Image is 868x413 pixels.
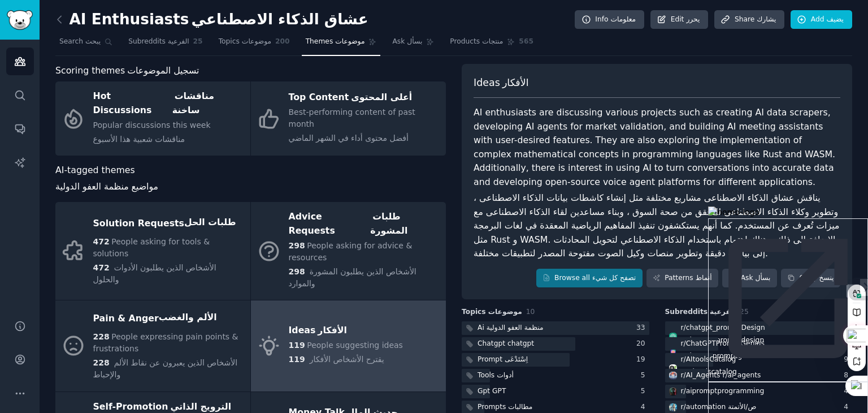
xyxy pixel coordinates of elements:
[669,388,677,395] img: aipromptprogramming
[478,402,532,412] div: Prompts
[289,267,305,276] span: 298
[93,135,185,144] sider-trans-text: مناقشات شعبية هذا الأسبوع
[124,33,207,56] a: Subredditsالفرعية25
[462,307,522,317] span: Topics
[302,33,381,56] a: Themesموضوعات
[636,339,649,349] div: 20
[128,37,189,47] span: Subreddits
[93,88,245,119] div: Hot Discussions
[665,353,853,367] a: AItoolsCatalogr/AItoolsCatalogR/Aitoolscatalog9
[306,37,365,47] span: Themes
[478,323,544,333] div: Ai
[93,358,238,379] span: الأشخاص الذين يعبرون عن نقاط الألم والإحباط
[93,237,110,246] span: 472
[505,355,528,363] sider-trans-text: اِسْتَدْعَى
[827,15,844,23] sider-trans-text: يضيف
[388,33,438,56] a: Askبسأل
[681,339,765,365] div: r/ ChatGPTPromptGenius
[93,237,210,258] span: People asking for tools & solutions
[251,81,446,156] a: Top Contentأعلى المحتوىBest-performing content of past monthأفضل محتوى أداء في الشهر الماضي
[289,134,409,143] sider-trans-text: أفضل محتوى أداء في الشهر الماضي
[219,37,271,47] span: Topics
[536,269,643,288] a: Browse allتصفح كل شيء
[251,202,446,300] a: Advice Requestsطلبات المشورة298People asking for advice & resources298 الأشخاص الذين يطلبون المشو...
[55,202,250,300] a: Solution Requestsطلبات الحل472People asking for tools & solutions472 الأشخاص الذين يطلبون الأدوات...
[55,164,158,198] span: AI-tagged themes
[478,355,528,365] div: Prompt
[665,307,736,317] span: Subreddits
[641,402,649,412] div: 4
[446,33,537,56] a: Productsمنتجات565
[478,339,534,349] div: Chatgpt
[275,37,290,47] span: 200
[714,10,784,29] a: Shareيشارك
[93,332,238,353] span: People expressing pain points & frustrations
[462,369,649,383] a: Toolsأدوات5
[492,387,506,395] sider-trans-text: GPT
[681,352,761,360] sider-trans-text: r/chatgptpromptgenius
[478,386,506,397] div: Gpt
[289,88,440,106] div: Top Content
[310,355,384,364] span: يقترح الأشخاص الأفكار
[636,323,649,333] div: 33
[681,371,761,381] div: r/ AI_Agents
[93,358,110,367] span: 228
[665,337,853,351] a: ChatGPTPromptGeniusr/ChatGPTPromptGeniusr/chatgptpromptgenius10
[351,92,412,102] sider-trans-text: أعلى المحتوى
[592,274,636,282] sider-trans-text: تصفح كل شيء
[478,371,514,381] div: Tools
[184,217,236,227] sider-trans-text: طلبات الحل
[159,312,217,322] sider-trans-text: الألم والغضب
[641,371,649,381] div: 5
[59,37,101,47] span: Search
[681,402,757,412] div: r/ automation
[251,300,446,392] a: Ideasالأفكار119People suggesting ideas119 يقترح الأشخاص الأفكار
[172,91,214,115] sider-trans-text: مناقشات ساخنة
[681,355,737,381] div: r/ AItoolsCatalog
[681,323,765,350] div: r/ chatgpt_promptDesign
[474,76,529,90] span: Ideas
[289,355,305,364] span: 119
[289,241,305,250] span: 298
[508,403,532,411] sider-trans-text: مطالبات
[242,37,271,45] sider-trans-text: موضوعات
[289,341,305,350] span: 119
[507,339,534,347] sider-trans-text: chatgpt
[519,37,533,47] span: 565
[370,211,407,236] sider-trans-text: طلبات المشورة
[462,385,649,399] a: GptGPT5
[289,208,440,240] div: Advice Requests
[665,385,853,399] a: aipromptprogrammingr/aipromptprogramming4
[55,300,250,392] a: Pain & Angerالألم والغضب228People expressing pain points & frustrations228 الأشخاص الذين يعبرون ع...
[127,65,199,76] sider-trans-text: تسجيل الموضوعات
[289,267,416,288] span: الأشخاص الذين يطلبون المشورة والموارد
[93,212,245,236] div: Solution Requests
[497,371,514,379] sider-trans-text: أدوات
[392,37,422,47] span: Ask
[487,324,544,332] sider-trans-text: منظمة العفو الدولية
[610,15,636,23] sider-trans-text: معلومات
[55,181,158,192] sider-trans-text: مواضيع منظمة العفو الدولية
[407,37,422,45] sider-trans-text: بسأل
[474,192,842,259] sider-trans-text: يناقش عشاق الذكاء الاصطناعى مشاريع مختلفة مثل إنشاء كاشطات بيانات الذكاء الاصطناعى ، وتطوير وكلاء...
[168,37,189,45] sider-trans-text: الفرعية
[289,322,403,340] div: Ideas
[462,337,649,351] a: Chatgptchatgpt20
[526,308,535,316] span: 10
[55,64,199,78] span: Scoring themes
[55,11,368,29] h2: AI Enthusiasts
[93,307,245,332] div: Pain & Anger
[93,263,110,272] span: 472
[669,364,677,372] img: AItoolsCatalog
[450,37,503,47] span: Products
[669,349,677,356] img: ChatGPTPromptGenius
[681,368,737,376] sider-trans-text: R/Aitoolscatalog
[55,81,250,156] a: Hot Discussionsمناقشات ساخنةPopular discussions this weekمناقشات شعبية هذا الأسبوع
[696,274,712,282] sider-trans-text: أنماط
[650,10,709,29] a: Editيحرر
[462,321,649,335] a: Aiمنظمة العفو الدولية33
[170,401,231,412] sider-trans-text: الترويج الذاتي
[7,10,33,30] img: GummySearch logo
[665,321,853,335] a: chatgpt_promptDesignr/chatgpt_promptDesignr/chatgpt_promptdesign35
[307,341,403,350] span: People suggesting ideas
